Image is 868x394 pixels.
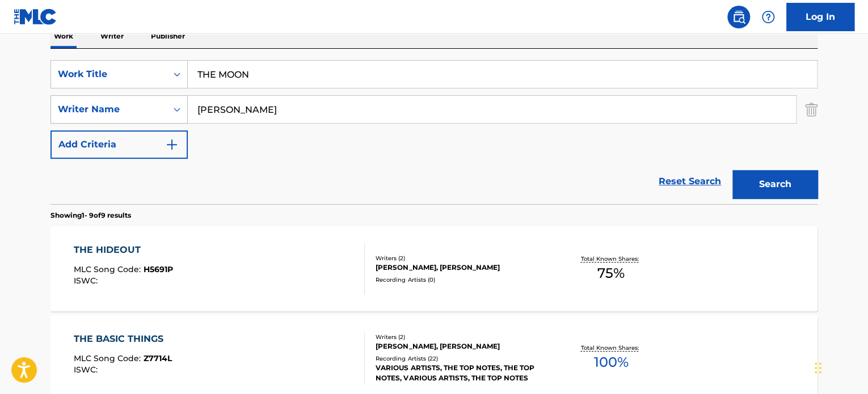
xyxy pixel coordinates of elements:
img: search [732,10,745,24]
p: Work [50,24,77,48]
img: Delete Criterion [805,95,818,124]
img: MLC Logo [14,9,57,25]
p: Publisher [148,24,188,48]
span: ISWC : [74,276,100,286]
div: VARIOUS ARTISTS, THE TOP NOTES, THE TOP NOTES, VARIOUS ARTISTS, THE TOP NOTES [376,363,547,383]
img: help [761,10,775,24]
a: Public Search [727,6,750,28]
a: THE HIDEOUTMLC Song Code:H5691PISWC:Writers (2)[PERSON_NAME], [PERSON_NAME]Recording Artists (0)T... [50,226,818,311]
div: THE HIDEOUT [74,243,173,257]
div: Help [757,6,779,28]
p: Showing 1 - 9 of 9 results [50,210,131,221]
span: H5691P [144,264,173,274]
button: Add Criteria [50,130,188,159]
img: 9d2ae6d4665cec9f34b9.svg [165,138,179,151]
div: Writers ( 2 ) [376,254,547,262]
div: Drag [815,351,821,385]
a: Log In [786,3,854,31]
p: Total Known Shares: [580,344,641,352]
div: THE BASIC THINGS [74,332,172,346]
span: Z7714L [144,353,172,363]
div: Work Title [58,67,160,81]
span: 75 % [597,263,625,283]
div: Writers ( 2 ) [376,333,547,341]
p: Writer [97,24,127,48]
form: Search Form [50,60,818,204]
div: Recording Artists ( 0 ) [376,276,547,284]
button: Search [732,170,818,198]
a: Reset Search [653,169,727,194]
div: [PERSON_NAME], [PERSON_NAME] [376,341,547,351]
span: 100 % [593,352,628,372]
p: Total Known Shares: [580,255,641,263]
div: [PERSON_NAME], [PERSON_NAME] [376,262,547,273]
div: Writer Name [58,103,160,116]
span: MLC Song Code : [74,353,144,363]
div: Recording Artists ( 22 ) [376,354,547,363]
span: ISWC : [74,365,100,375]
iframe: Chat Widget [811,340,868,394]
span: MLC Song Code : [74,264,144,274]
